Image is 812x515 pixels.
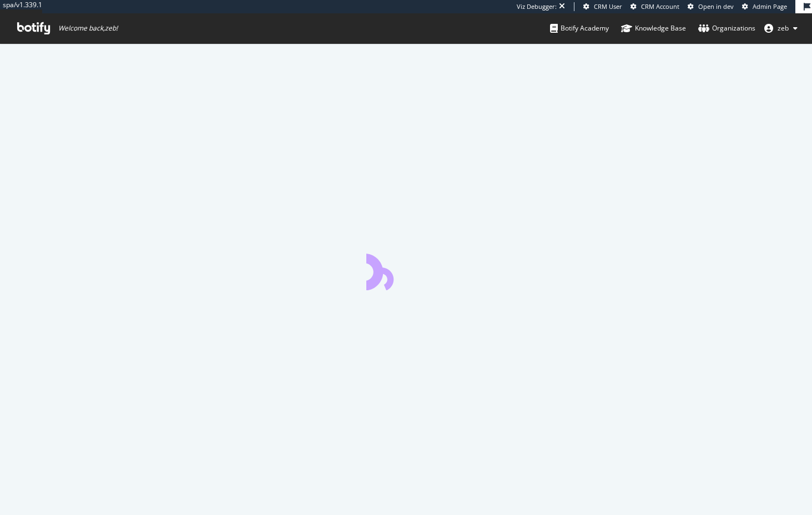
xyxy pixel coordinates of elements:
span: Welcome back, zeb ! [58,24,118,33]
a: CRM Account [631,2,679,11]
a: Admin Page [742,2,787,11]
a: Open in dev [688,2,734,11]
button: zeb [755,19,806,37]
a: CRM User [583,2,622,11]
a: Knowledge Base [621,13,686,43]
span: zeb [778,23,789,33]
div: Organizations [698,23,755,34]
a: Organizations [698,13,755,43]
div: Viz Debugger: [517,2,557,11]
div: Botify Academy [550,23,609,34]
span: CRM Account [641,2,679,11]
div: Knowledge Base [621,23,686,34]
div: animation [366,250,446,290]
span: CRM User [594,2,622,11]
span: Open in dev [698,2,734,11]
a: Botify Academy [550,13,609,43]
span: Admin Page [753,2,787,11]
